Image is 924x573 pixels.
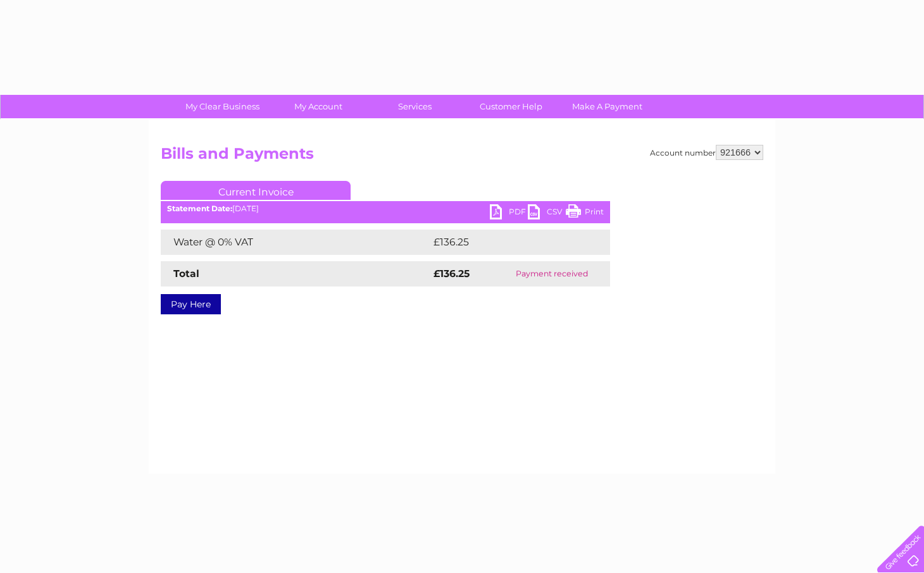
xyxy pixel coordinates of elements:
[459,95,563,118] a: Customer Help
[430,230,587,255] td: £136.25
[161,230,430,255] td: Water @ 0% VAT
[167,204,232,213] b: Statement Date:
[528,204,566,223] a: CSV
[161,181,351,200] a: Current Invoice
[490,204,528,223] a: PDF
[173,268,199,280] strong: Total
[363,95,467,118] a: Services
[170,95,275,118] a: My Clear Business
[494,261,610,286] td: Payment received
[434,268,470,280] strong: £136.25
[266,95,371,118] a: My Account
[555,95,659,118] a: Make A Payment
[650,145,763,160] div: Account number
[161,294,221,314] a: Pay Here
[566,204,604,223] a: Print
[161,145,763,169] h2: Bills and Payments
[161,204,610,213] div: [DATE]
